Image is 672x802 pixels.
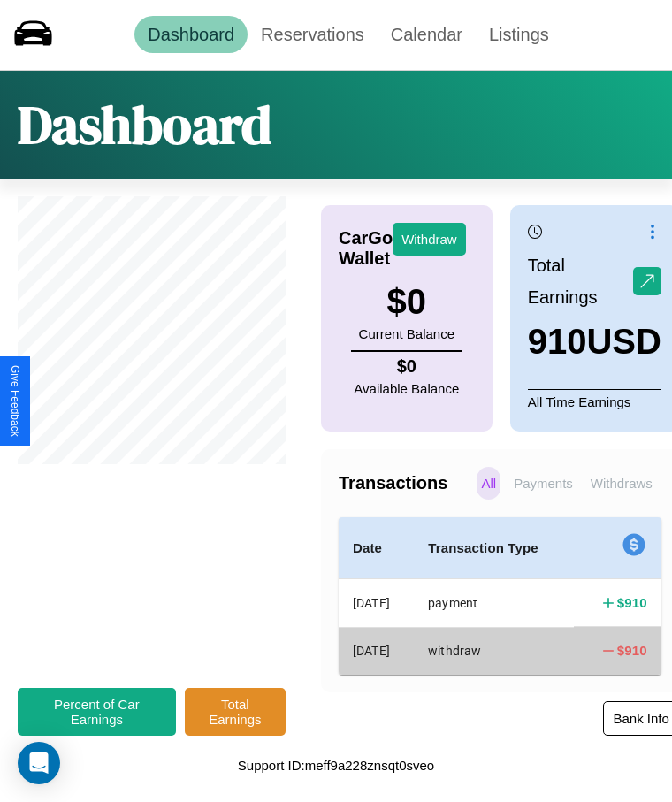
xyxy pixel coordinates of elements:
[617,593,647,612] h4: $ 910
[509,467,577,500] p: Payments
[339,473,472,493] h4: Transactions
[18,688,176,736] button: Percent of Car Earnings
[393,223,466,256] button: Withdraw
[586,467,657,500] p: Withdraws
[477,467,500,500] p: All
[185,688,286,736] button: Total Earnings
[134,16,248,53] a: Dashboard
[339,228,393,269] h4: CarGo Wallet
[339,579,414,628] th: [DATE]
[248,16,378,53] a: Reservations
[339,627,414,674] th: [DATE]
[528,322,661,362] h3: 910 USD
[353,538,400,559] h4: Date
[354,356,459,377] h4: $ 0
[339,517,661,675] table: simple table
[476,16,562,53] a: Listings
[9,365,21,437] div: Give Feedback
[428,538,560,559] h4: Transaction Type
[18,88,271,161] h1: Dashboard
[528,389,661,414] p: All Time Earnings
[617,641,647,660] h4: $ 910
[359,282,454,322] h3: $ 0
[414,579,574,628] th: payment
[238,753,434,777] p: Support ID: meff9a228znsqt0sveo
[354,377,459,401] p: Available Balance
[528,249,633,313] p: Total Earnings
[414,627,574,674] th: withdraw
[378,16,476,53] a: Calendar
[18,742,60,784] div: Open Intercom Messenger
[359,322,454,346] p: Current Balance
